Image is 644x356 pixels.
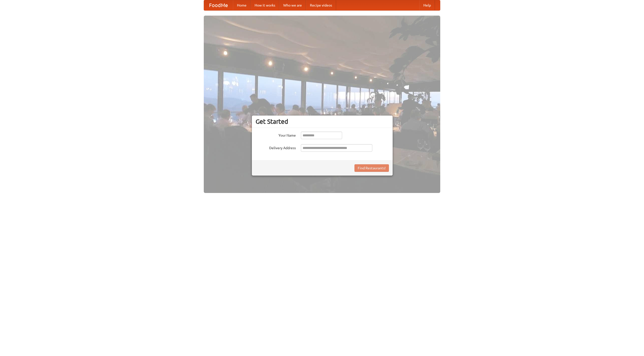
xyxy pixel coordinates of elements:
button: Find Restaurants! [354,164,389,172]
a: Home [233,0,251,10]
a: FoodMe [204,0,233,10]
a: Help [419,0,435,10]
a: How it works [251,0,279,10]
label: Your Name [256,132,296,138]
a: Recipe videos [306,0,336,10]
a: Who we are [279,0,306,10]
h3: Get Started [256,118,389,125]
label: Delivery Address [256,144,296,150]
